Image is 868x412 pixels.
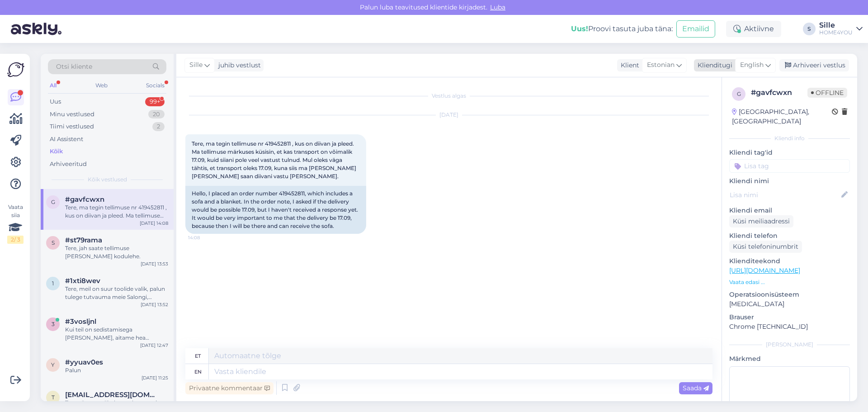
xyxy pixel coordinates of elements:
[726,21,781,37] div: Aktiivne
[729,159,850,173] input: Lisa tag
[144,80,166,91] div: Socials
[729,176,850,186] p: Kliendi nimi
[729,290,850,299] p: Operatsioonisüsteem
[65,317,96,326] span: #3vosljnl
[50,160,87,169] div: Arhiveeritud
[142,374,168,381] div: [DATE] 11:25
[65,358,103,366] span: #yyuav0es
[50,122,94,131] div: Tiimi vestlused
[729,134,850,142] div: Kliendi info
[7,203,24,244] div: Vaata siia
[729,206,850,215] p: Kliendi email
[676,20,715,38] button: Emailid
[7,236,24,244] div: 2 / 3
[50,110,94,119] div: Minu vestlused
[185,186,366,234] div: Hello, I placed an order number 419452811, which includes a sofa and a blanket. In the order note...
[65,391,159,399] span: triin.ylesoo@gmail.com
[50,97,61,106] div: Uus
[729,231,850,241] p: Kliendi telefon
[729,241,802,253] div: Küsi telefoninumbrit
[88,175,127,184] span: Kõik vestlused
[141,301,168,308] div: [DATE] 13:52
[647,60,675,70] span: Estonian
[737,90,741,97] span: g
[185,382,274,394] div: Privaatne kommentaar
[192,140,358,180] span: Tere, ma tegin tellimuse nr 419452811 , kus on diivan ja pleed. Ma tellimuse märkuses küsisin, et...
[152,122,165,131] div: 2
[803,23,816,35] div: S
[148,110,165,119] div: 20
[729,322,850,331] p: Chrome [TECHNICAL_ID]
[694,61,732,70] div: Klienditugi
[185,111,712,119] div: [DATE]
[571,24,588,33] b: Uus!
[729,256,850,266] p: Klienditeekond
[94,80,109,91] div: Web
[819,29,853,36] div: HOME4YOU
[52,394,55,401] span: t
[729,313,850,322] p: Brauser
[487,3,508,11] span: Luba
[188,234,222,241] span: 14:08
[215,61,261,70] div: juhib vestlust
[729,341,850,349] div: [PERSON_NAME]
[807,88,847,98] span: Offline
[52,239,55,246] span: s
[65,236,102,244] span: #st79rama
[185,92,712,100] div: Vestlus algas
[729,299,850,309] p: [MEDICAL_DATA]
[65,366,168,374] div: Palun
[729,266,800,275] a: [URL][DOMAIN_NAME]
[189,60,203,70] span: Sille
[65,326,168,342] div: Kui teil on sedistamisega [PERSON_NAME], aitame hea meelega. Siin saate broneerida aja kõneks: [U...
[729,278,850,286] p: Vaata edasi ...
[740,60,764,70] span: English
[65,204,168,220] div: Tere, ma tegin tellimuse nr 419452811 , kus on diivan ja pleed. Ma tellimuse märkuses küsisin, et...
[571,24,673,34] div: Proovi tasuta juba täna:
[819,22,853,29] div: Sille
[145,97,165,106] div: 99+
[52,280,54,287] span: 1
[779,59,849,71] div: Arhiveeri vestlus
[65,244,168,260] div: Tere, jah saate tellimuse [PERSON_NAME] kodulehe.
[56,62,92,71] span: Otsi kliente
[48,80,58,91] div: All
[195,348,201,364] div: et
[194,364,202,379] div: en
[65,277,100,285] span: #1xti8wev
[65,285,168,301] div: Tere, meil on suur toolide valik, palun tulege tutvauma meie Salongi, Tänassilma Tehnoparki., [PE...
[50,147,63,156] div: Kõik
[819,22,863,36] a: SilleHOME4YOU
[617,61,639,70] div: Klient
[140,220,168,227] div: [DATE] 14:08
[141,260,168,267] div: [DATE] 13:53
[729,354,850,364] p: Märkmed
[730,190,840,200] input: Lisa nimi
[683,384,709,392] span: Saada
[732,107,832,126] div: [GEOGRAPHIC_DATA], [GEOGRAPHIC_DATA]
[51,199,55,205] span: g
[51,361,55,368] span: y
[729,215,793,227] div: Küsi meiliaadressi
[7,61,24,78] img: Askly Logo
[50,135,83,144] div: AI Assistent
[65,195,104,204] span: #gavfcwxn
[140,342,168,349] div: [DATE] 12:47
[729,148,850,157] p: Kliendi tag'id
[751,87,807,98] div: # gavfcwxn
[52,321,55,327] span: 3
